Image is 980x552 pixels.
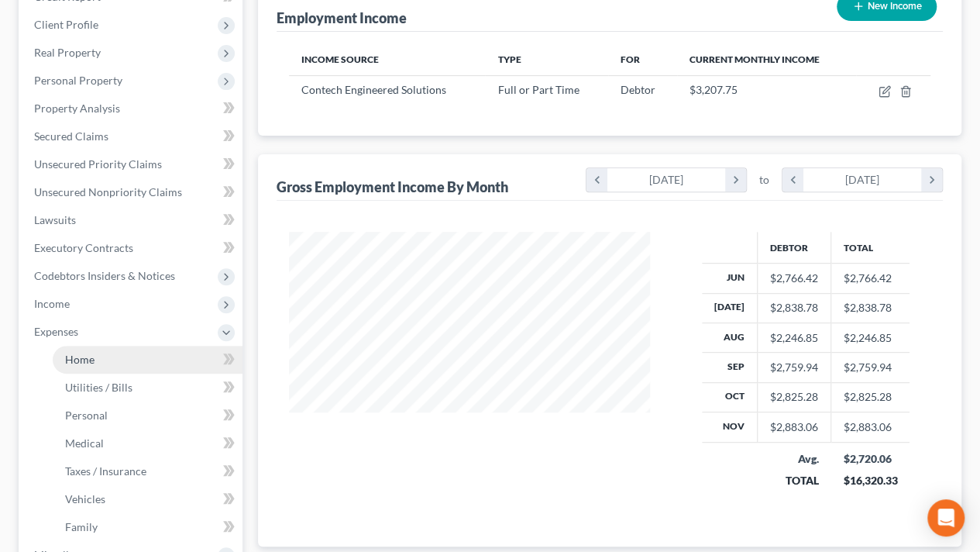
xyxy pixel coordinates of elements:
span: $3,207.75 [689,83,738,96]
div: $2,883.06 [770,419,818,435]
th: Total [830,232,910,263]
th: Aug [702,323,758,352]
div: $2,838.78 [770,300,818,316]
span: Codebtors Insiders & Notices [34,269,175,282]
a: Secured Claims [22,122,242,150]
a: Utilities / Bills [53,374,242,402]
i: chevron_left [782,168,803,191]
span: Unsecured Nonpriority Claims [34,185,182,198]
i: chevron_right [725,168,746,191]
span: Real Property [34,46,101,59]
div: [DATE] [803,168,922,191]
div: Gross Employment Income By Month [277,178,508,196]
th: Sep [702,353,758,382]
td: $2,766.42 [830,264,910,293]
a: Unsecured Priority Claims [22,150,242,178]
a: Property Analysis [22,95,242,122]
span: Debtor [621,83,655,96]
th: Jun [702,264,758,293]
td: $2,825.28 [830,382,910,412]
th: Debtor [757,232,830,263]
a: Executory Contracts [22,234,242,262]
div: Employment Income [277,9,407,27]
span: Unsecured Priority Claims [34,157,162,171]
a: Medical [53,430,242,457]
span: Family [65,520,98,533]
a: Home [53,346,242,374]
th: [DATE] [702,293,758,323]
span: Medical [65,436,104,450]
span: Utilities / Bills [65,381,132,394]
a: Taxes / Insurance [53,457,242,485]
span: Client Profile [34,18,98,31]
span: Property Analysis [34,102,120,115]
span: For [621,53,640,65]
td: $2,838.78 [830,293,910,323]
td: $2,246.85 [830,323,910,352]
span: Full or Part Time [497,83,579,96]
div: [DATE] [607,168,726,191]
div: $2,825.28 [770,389,818,405]
span: Type [497,53,521,65]
span: Expenses [34,325,78,338]
span: Secured Claims [34,129,108,143]
div: $2,759.94 [770,360,818,375]
span: Lawsuits [34,213,76,226]
th: Nov [702,412,758,442]
th: Oct [702,382,758,412]
a: Personal [53,402,242,430]
div: TOTAL [769,473,818,488]
span: Income [34,297,70,310]
td: $2,759.94 [830,353,910,382]
a: Lawsuits [22,206,242,234]
span: Vehicles [65,492,105,505]
span: Contech Engineered Solutions [301,83,446,96]
span: to [759,172,769,188]
i: chevron_right [921,168,942,191]
a: Vehicles [53,485,242,513]
a: Unsecured Nonpriority Claims [22,178,242,206]
span: Income Source [301,53,379,65]
div: $2,246.85 [770,330,818,346]
div: Open Intercom Messenger [927,499,965,536]
div: $16,320.33 [843,473,897,488]
span: Personal Property [34,74,122,87]
div: Avg. [769,451,818,467]
div: $2,720.06 [843,451,897,467]
span: Home [65,353,95,366]
div: $2,766.42 [770,271,818,286]
span: Taxes / Insurance [65,464,146,478]
span: Personal [65,409,108,422]
td: $2,883.06 [830,412,910,442]
a: Family [53,513,242,541]
span: Executory Contracts [34,241,133,254]
i: chevron_left [586,168,607,191]
span: Current Monthly Income [689,53,820,65]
